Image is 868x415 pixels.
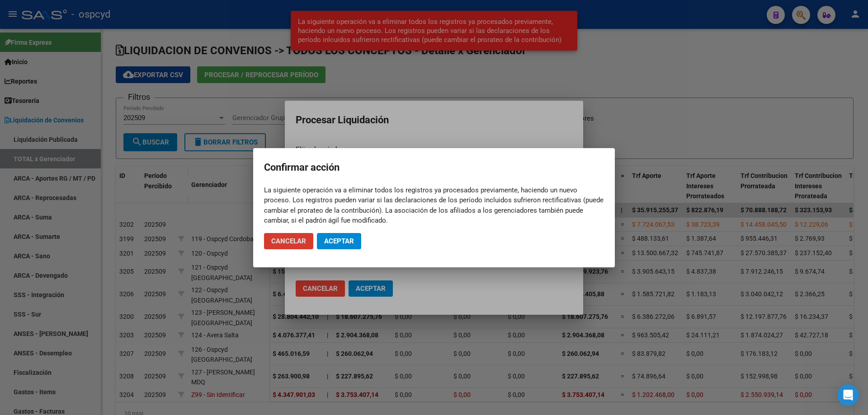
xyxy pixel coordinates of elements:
[264,233,313,249] button: Cancelar
[837,384,859,406] div: Open Intercom Messenger
[253,185,615,226] mat-dialog-content: La siguiente operación va a eliminar todos los registros ya procesados previamente, haciendo un n...
[317,233,361,249] button: Aceptar
[271,237,306,245] span: Cancelar
[324,237,354,245] span: Aceptar
[264,159,604,176] h2: Confirmar acción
